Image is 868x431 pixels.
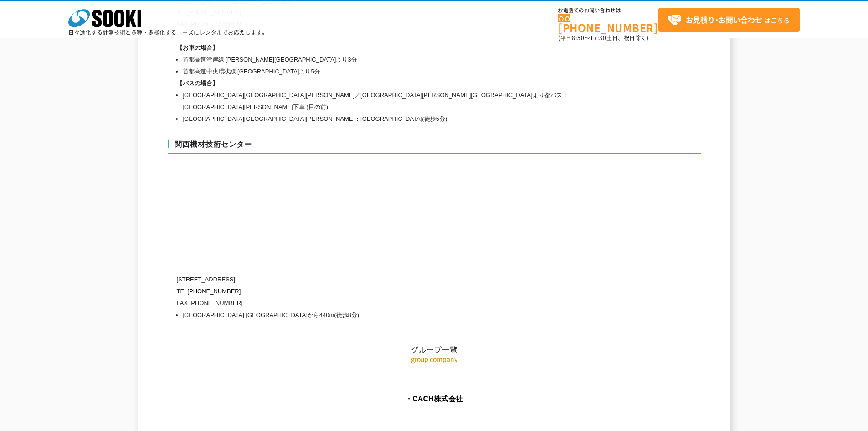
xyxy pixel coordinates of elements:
p: 日々進化する計測技術と多種・多様化するニーズにレンタルでお応えします。 [68,30,268,35]
h2: グループ一覧 [168,254,701,354]
li: [GEOGRAPHIC_DATA][GEOGRAPHIC_DATA][PERSON_NAME]：[GEOGRAPHIC_DATA](徒歩5分) [183,113,614,125]
h1: 【バスの場合】 [177,78,614,89]
p: [STREET_ADDRESS] [177,274,614,286]
span: 8:50 [572,34,585,42]
a: [PHONE_NUMBER] [187,288,241,295]
li: [GEOGRAPHIC_DATA][GEOGRAPHIC_DATA][PERSON_NAME]／[GEOGRAPHIC_DATA][PERSON_NAME][GEOGRAPHIC_DATA]より... [183,89,614,113]
li: 首都高速湾岸線 [PERSON_NAME][GEOGRAPHIC_DATA]より3分 [183,54,614,66]
li: 首都高速中央環状線 [GEOGRAPHIC_DATA]より5分 [183,66,614,78]
span: はこちら [668,13,790,27]
p: group company [168,354,701,364]
span: お電話でのお問い合わせは [558,8,658,13]
a: お見積り･お問い合わせはこちら [658,8,800,32]
p: FAX [PHONE_NUMBER] [177,297,614,309]
p: ・ [168,391,701,406]
span: (平日 ～ 土日、祝日除く) [558,34,648,42]
strong: お見積り･お問い合わせ [686,14,762,25]
span: 17:30 [590,34,606,42]
li: [GEOGRAPHIC_DATA] [GEOGRAPHIC_DATA]から440m(徒歩8分) [183,309,614,321]
p: TEL [177,286,614,297]
h3: 関西機材技術センター [168,140,701,154]
h1: 【お車の場合】 [177,42,614,54]
a: [PHONE_NUMBER] [558,14,658,33]
a: CACH株式会社 [412,395,463,403]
